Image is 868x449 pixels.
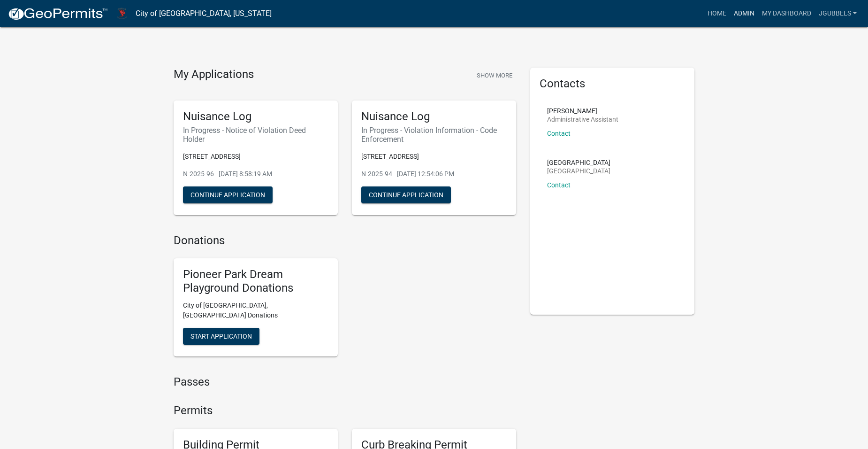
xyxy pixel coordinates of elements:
[540,77,685,91] h5: Contacts
[361,169,507,179] p: N-2025-94 - [DATE] 12:54:06 PM
[361,110,507,124] h5: Nuisance Log
[115,7,128,20] img: City of Harlan, Iowa
[136,6,272,22] a: City of [GEOGRAPHIC_DATA], [US_STATE]
[547,159,610,166] p: [GEOGRAPHIC_DATA]
[547,108,618,114] p: [PERSON_NAME]
[183,328,259,345] button: Start Application
[704,5,730,23] a: Home
[174,375,516,389] h4: Passes
[473,68,516,83] button: Show More
[361,186,451,203] button: Continue Application
[547,168,610,174] p: [GEOGRAPHIC_DATA]
[547,116,618,123] p: Administrative Assistant
[547,181,571,189] a: Contact
[361,126,507,144] h6: In Progress - Violation Information - Code Enforcement
[174,234,516,248] h4: Donations
[190,333,252,340] span: Start Application
[730,5,758,23] a: Admin
[183,301,328,320] p: City of [GEOGRAPHIC_DATA], [GEOGRAPHIC_DATA] Donations
[758,5,815,23] a: My Dashboard
[174,68,254,82] h4: My Applications
[183,126,328,144] h6: In Progress - Notice of Violation Deed Holder
[361,152,507,162] p: [STREET_ADDRESS]
[183,169,328,179] p: N-2025-96 - [DATE] 8:58:19 AM
[174,404,516,418] h4: Permits
[183,152,328,162] p: [STREET_ADDRESS]
[815,5,860,23] a: jgubbels
[183,110,328,124] h5: Nuisance Log
[547,130,571,137] a: Contact
[183,186,273,203] button: Continue Application
[183,268,328,295] h5: Pioneer Park Dream Playground Donations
